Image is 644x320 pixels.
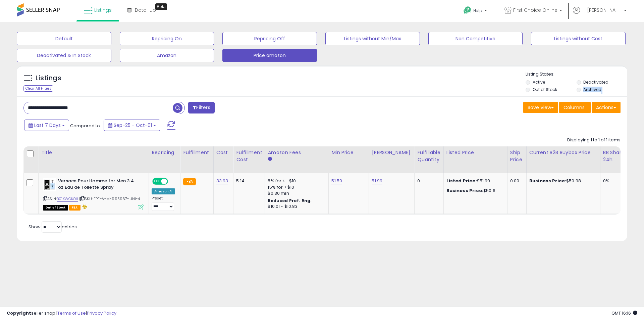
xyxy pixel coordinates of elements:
b: Business Price: [529,178,566,184]
span: Help [473,8,482,13]
div: $51.99 [446,178,502,184]
a: 51.50 [331,178,342,184]
small: FBA [183,178,196,185]
a: B01KWCKOII [57,196,78,202]
small: Amazon Fees. [268,156,272,162]
div: 0% [603,178,625,184]
div: 0 [417,178,438,184]
div: Current B2B Buybox Price [529,149,597,156]
span: FBA [69,205,80,211]
span: Sep-25 - Oct-01 [114,122,152,129]
div: Title [41,149,146,156]
b: Versace Pour Homme for Men 3.4 oz Eau de Toilette Spray [58,178,140,192]
div: Cost [216,149,231,156]
span: Last 7 Days [34,122,61,129]
div: Fulfillable Quantity [417,149,440,163]
div: [PERSON_NAME] [372,149,412,156]
span: OFF [167,179,178,184]
i: hazardous material [80,204,88,209]
div: $50.6 [446,188,502,194]
div: Listed Price [446,149,504,156]
p: Listing States: [526,71,627,78]
button: Repricing Off [222,32,317,45]
div: Ship Price [510,149,524,163]
button: Default [17,32,111,45]
div: ASIN: [43,178,144,210]
button: Last 7 Days [24,120,69,131]
div: BB Share 24h. [603,149,628,163]
span: Columns [563,104,585,111]
button: Non Competitive [428,32,523,45]
div: Clear All Filters [23,85,53,92]
a: 33.93 [216,178,228,184]
div: Min Price [331,149,366,156]
span: | SKU: FPE-V-M-995967-UNI-4 [79,196,140,201]
button: Repricing On [120,32,214,45]
b: Listed Price: [446,178,477,184]
div: Tooltip anchor [155,3,167,10]
div: Repricing [152,149,177,156]
span: All listings that are currently out of stock and unavailable for purchase on Amazon [43,205,68,211]
span: Show: entries [29,224,77,230]
label: Deactivated [583,79,608,85]
div: 15% for > $10 [268,184,323,190]
div: 8% for <= $10 [268,178,323,184]
button: Price amazon [222,49,317,62]
div: 5.14 [236,178,260,184]
button: Actions [592,102,621,113]
button: Columns [559,102,591,113]
div: Preset: [152,196,175,211]
div: Amazon Fees [268,149,326,156]
span: Listings [94,7,112,13]
h5: Listings [36,74,61,83]
a: 51.99 [372,178,382,184]
div: Displaying 1 to 1 of 1 items [567,137,621,143]
div: Fulfillment [183,149,210,156]
button: Amazon [120,49,214,62]
span: DataHub [135,7,156,13]
label: Out of Stock [533,87,557,92]
span: Compared to: [70,123,101,129]
a: Hi [PERSON_NAME] [573,7,627,22]
div: $10.01 - $10.83 [268,204,323,210]
div: 0.00 [510,178,521,184]
button: Save View [523,102,558,113]
button: Sep-25 - Oct-01 [104,120,160,131]
div: $50.98 [529,178,595,184]
span: First Choice Online [513,7,557,13]
i: Get Help [463,6,472,14]
div: Amazon AI [152,188,175,194]
img: 41BkTJQg2hL._SL40_.jpg [43,178,56,191]
div: $0.30 min [268,190,323,196]
label: Active [533,79,545,85]
b: Reduced Prof. Rng. [268,198,312,203]
button: Deactivated & In Stock [17,49,111,62]
label: Archived [583,87,601,92]
button: Listings without Cost [531,32,626,45]
b: Business Price: [446,187,483,194]
button: Listings without Min/Max [325,32,420,45]
a: Help [458,1,494,22]
div: Fulfillment Cost [236,149,262,163]
span: ON [153,179,161,184]
span: Hi [PERSON_NAME] [582,7,622,13]
button: Filters [188,102,214,113]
